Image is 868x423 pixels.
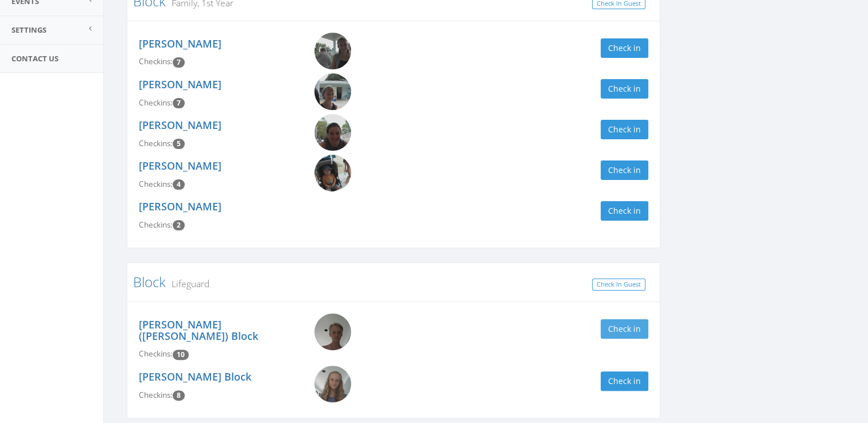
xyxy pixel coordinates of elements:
[139,138,173,148] span: Checkins:
[592,279,645,291] a: Check In Guest
[601,160,648,180] button: Check in
[173,139,185,149] span: Checkin count
[601,201,648,221] button: Check in
[314,114,351,151] img: Emily_Block.png
[139,179,173,189] span: Checkins:
[139,159,221,173] a: [PERSON_NAME]
[601,79,648,99] button: Check in
[314,33,351,69] img: Olivia_Block.png
[314,314,351,350] img: Austin_Joel_Block.png
[173,98,185,108] span: Checkin count
[11,25,46,35] span: Settings
[314,155,351,191] img: Ethan_Block.png
[139,37,221,50] a: [PERSON_NAME]
[173,57,185,68] span: Checkin count
[11,53,59,64] span: Contact Us
[139,118,221,132] a: [PERSON_NAME]
[139,390,173,400] span: Checkins:
[314,366,351,402] img: Genevieve_Block_CVfXdpq.png
[133,272,166,291] a: Block
[139,370,251,383] a: [PERSON_NAME] Block
[173,179,185,190] span: Checkin count
[139,97,173,108] span: Checkins:
[139,199,221,213] a: [PERSON_NAME]
[139,220,173,230] span: Checkins:
[173,350,189,360] span: Checkin count
[601,38,648,58] button: Check in
[139,348,173,359] span: Checkins:
[601,371,648,391] button: Check in
[139,318,258,343] a: [PERSON_NAME] ([PERSON_NAME]) Block
[601,319,648,339] button: Check in
[314,73,351,110] img: Julia_Block.png
[139,77,221,91] a: [PERSON_NAME]
[173,220,185,230] span: Checkin count
[139,56,173,66] span: Checkins:
[173,390,185,401] span: Checkin count
[166,277,209,290] small: Lifeguard
[601,120,648,139] button: Check in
